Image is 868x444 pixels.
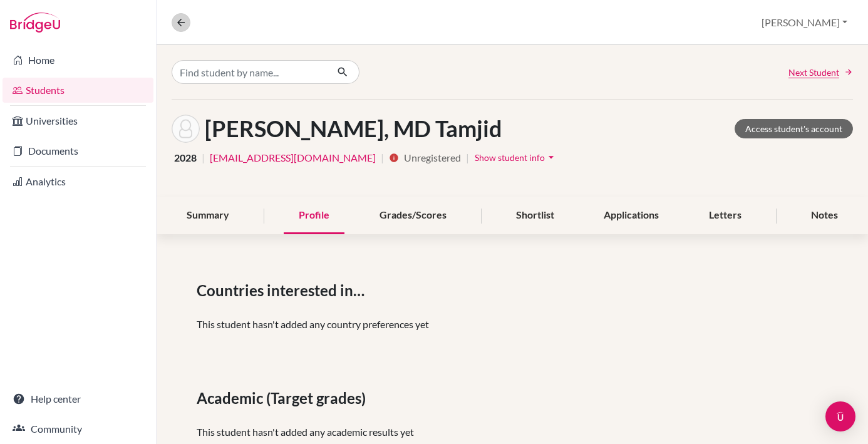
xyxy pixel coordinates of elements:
a: [EMAIL_ADDRESS][DOMAIN_NAME] [210,150,376,165]
span: Next Student [788,66,839,79]
span: Academic (Target grades) [197,387,371,410]
input: Find student by name... [172,60,327,84]
img: Bridge-U [10,13,60,33]
div: Notes [796,197,853,234]
p: This student hasn't added any country preferences yet [197,317,828,332]
a: Help center [3,386,153,411]
div: Applications [589,197,674,234]
a: Home [3,48,153,73]
a: Access student's account [735,119,853,138]
span: Show student info [475,152,545,163]
div: Summary [172,197,244,234]
button: [PERSON_NAME] [756,11,853,34]
button: Show student infoarrow_drop_down [474,148,558,167]
a: Community [3,416,153,441]
div: Grades/Scores [364,197,462,234]
span: Unregistered [404,150,461,165]
div: Open Intercom Messenger [825,401,855,431]
div: Letters [694,197,757,234]
div: Profile [284,197,344,234]
a: Universities [3,108,153,133]
i: arrow_drop_down [545,151,557,163]
span: 2028 [174,150,197,165]
span: | [202,150,205,165]
a: Next Student [788,66,853,79]
a: Analytics [3,169,153,194]
p: This student hasn't added any academic results yet [197,425,828,440]
i: info [389,153,399,163]
span: Countries interested in… [197,279,369,302]
h1: [PERSON_NAME], MD Tamjid [205,115,502,142]
div: Shortlist [501,197,569,234]
a: Documents [3,138,153,163]
img: MD Tamjid Ajwad's avatar [172,115,200,143]
a: Students [3,78,153,103]
span: | [381,150,384,165]
span: | [466,150,469,165]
